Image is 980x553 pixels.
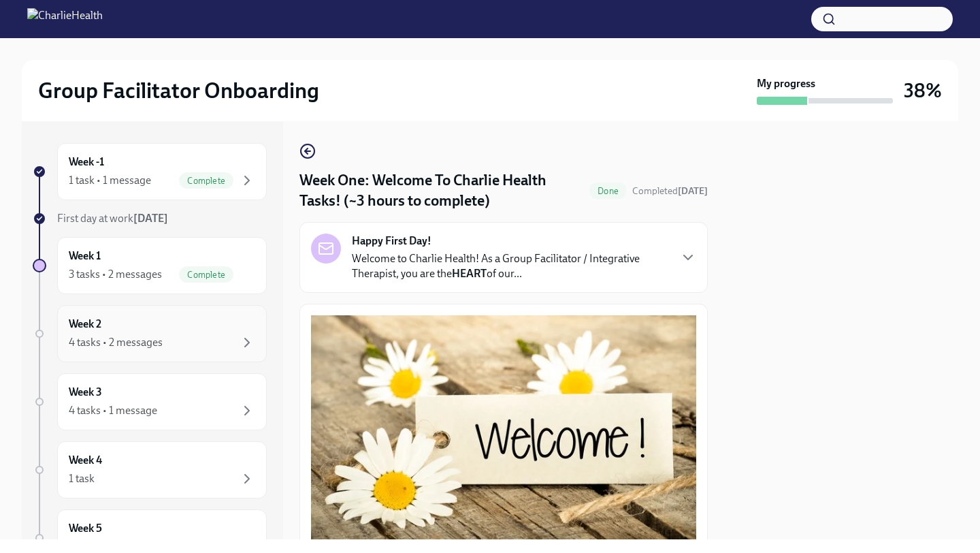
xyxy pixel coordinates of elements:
[33,305,267,362] a: Week 24 tasks • 2 messages
[33,441,267,499] a: Week 41 task
[69,173,151,188] div: 1 task • 1 message
[179,176,233,186] span: Complete
[757,76,815,91] strong: My progress
[133,212,168,225] strong: [DATE]
[69,471,95,486] div: 1 task
[678,185,708,197] strong: [DATE]
[27,8,103,30] img: CharlieHealth
[589,186,627,196] span: Done
[69,155,104,170] h6: Week -1
[352,234,431,249] strong: Happy First Day!
[33,143,267,200] a: Week -11 task • 1 messageComplete
[33,211,267,226] a: First day at work[DATE]
[299,170,584,211] h4: Week One: Welcome To Charlie Health Tasks! (~3 hours to complete)
[33,237,267,294] a: Week 13 tasks • 2 messagesComplete
[179,270,233,280] span: Complete
[38,77,319,104] h2: Group Facilitator Onboarding
[352,251,669,281] p: Welcome to Charlie Health! As a Group Facilitator / Integrative Therapist, you are the of our...
[311,315,696,547] button: Zoom image
[452,267,487,280] strong: HEART
[632,185,708,197] span: September 29th, 2025 16:19
[69,521,102,536] h6: Week 5
[69,385,102,400] h6: Week 3
[69,249,101,264] h6: Week 1
[69,453,102,468] h6: Week 4
[904,78,942,103] h3: 38%
[69,335,163,350] div: 4 tasks • 2 messages
[33,373,267,430] a: Week 34 tasks • 1 message
[69,267,162,282] div: 3 tasks • 2 messages
[57,212,168,225] span: First day at work
[69,403,157,418] div: 4 tasks • 1 message
[632,185,708,197] span: Completed
[69,317,101,332] h6: Week 2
